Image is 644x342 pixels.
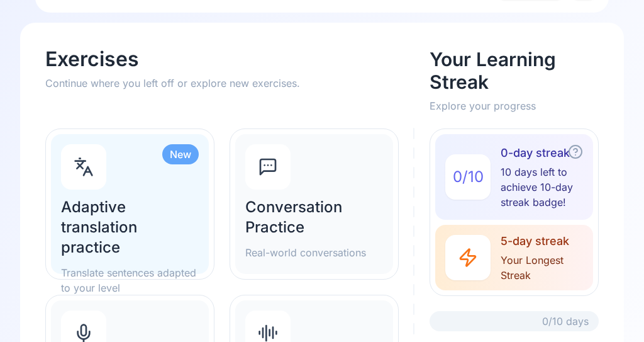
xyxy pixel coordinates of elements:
[245,246,383,261] p: Real-world conversations
[61,198,199,258] h2: Adaptive translation practice
[230,129,399,280] a: Conversation PracticeReal-world conversations
[45,76,414,91] p: Continue where you left off or explore new exercises.
[162,145,199,165] div: New
[45,129,214,280] a: NewAdaptive translation practiceTranslate sentences adapted to your level
[501,165,583,210] span: 10 days left to achieve 10-day streak badge!
[430,99,599,114] p: Explore your progress
[45,48,414,71] h1: Exercises
[501,145,583,162] span: 0-day streak
[453,168,484,188] span: 0 / 10
[430,48,599,94] h2: Your Learning Streak
[245,198,383,238] h2: Conversation Practice
[542,314,589,329] span: 0/10 days
[501,233,593,251] span: 5-day streak
[501,253,593,283] span: Your Longest Streak
[61,266,199,296] p: Translate sentences adapted to your level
